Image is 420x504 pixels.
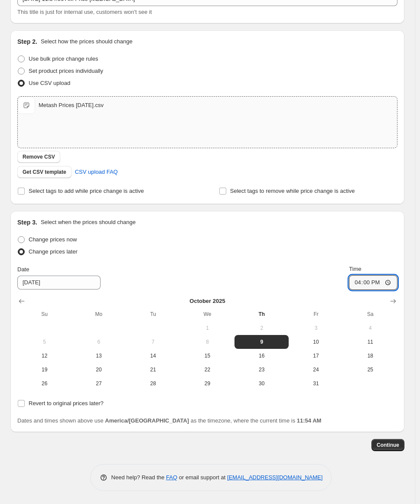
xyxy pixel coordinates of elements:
[17,335,72,349] button: Sunday October 5 2025
[184,338,231,345] span: 8
[184,366,231,373] span: 22
[29,188,144,194] span: Select tags to add while price change is active
[377,442,399,449] span: Continue
[41,37,133,46] p: Select how the prices should change
[72,349,126,363] button: Monday October 13 2025
[17,377,72,390] button: Sunday October 26 2025
[289,349,343,363] button: Friday October 17 2025
[29,248,78,255] span: Change prices later
[227,474,322,481] a: [EMAIL_ADDRESS][DOMAIN_NAME]
[234,335,289,349] button: Today Thursday October 9 2025
[126,349,180,363] button: Tuesday October 14 2025
[297,417,322,424] b: 11:54 AM
[347,338,394,345] span: 11
[184,352,231,359] span: 15
[39,101,104,110] div: Metash Prices [DATE].csv
[126,363,180,377] button: Tuesday October 21 2025
[29,400,104,406] span: Revert to original prices later?
[343,321,397,335] button: Saturday October 4 2025
[17,307,72,321] th: Sunday
[17,37,37,46] h2: Step 2.
[105,417,189,424] b: America/[GEOGRAPHIC_DATA]
[16,295,28,307] button: Show previous month, September 2025
[238,311,285,318] span: Th
[289,363,343,377] button: Friday October 24 2025
[180,377,234,390] button: Wednesday October 29 2025
[130,366,177,373] span: 21
[21,352,68,359] span: 12
[126,307,180,321] th: Tuesday
[371,439,404,451] button: Continue
[234,307,289,321] th: Thursday
[41,218,136,227] p: Select when the prices should change
[292,380,339,387] span: 31
[130,338,177,345] span: 7
[292,366,339,373] span: 24
[29,80,70,86] span: Use CSV upload
[238,366,285,373] span: 23
[23,169,66,176] span: Get CSV template
[347,311,394,318] span: Sa
[75,366,122,373] span: 20
[184,380,231,387] span: 29
[387,295,399,307] button: Show next month, November 2025
[343,335,397,349] button: Saturday October 11 2025
[21,338,68,345] span: 5
[238,325,285,332] span: 2
[347,325,394,332] span: 4
[17,151,60,163] button: Remove CSV
[347,366,394,373] span: 25
[70,165,123,179] a: CSV upload FAQ
[343,307,397,321] th: Saturday
[349,275,397,290] input: 12:00
[180,321,234,335] button: Wednesday October 1 2025
[234,321,289,335] button: Thursday October 2 2025
[72,307,126,321] th: Monday
[17,166,72,178] button: Get CSV template
[230,188,355,194] span: Select tags to remove while price change is active
[72,377,126,390] button: Monday October 27 2025
[21,366,68,373] span: 19
[111,474,166,481] span: Need help? Read the
[184,311,231,318] span: We
[75,168,118,176] span: CSV upload FAQ
[343,349,397,363] button: Saturday October 18 2025
[75,380,122,387] span: 27
[126,377,180,390] button: Tuesday October 28 2025
[180,363,234,377] button: Wednesday October 22 2025
[180,335,234,349] button: Wednesday October 8 2025
[17,266,29,273] span: Date
[180,349,234,363] button: Wednesday October 15 2025
[234,349,289,363] button: Thursday October 16 2025
[238,380,285,387] span: 30
[349,266,361,272] span: Time
[184,325,231,332] span: 1
[238,338,285,345] span: 9
[75,311,122,318] span: Mo
[17,363,72,377] button: Sunday October 19 2025
[177,474,227,481] span: or email support at
[23,153,55,160] span: Remove CSV
[292,352,339,359] span: 17
[29,236,77,243] span: Change prices now
[130,311,177,318] span: Tu
[17,218,37,227] h2: Step 3.
[289,307,343,321] th: Friday
[72,363,126,377] button: Monday October 20 2025
[238,352,285,359] span: 16
[126,335,180,349] button: Tuesday October 7 2025
[289,335,343,349] button: Friday October 10 2025
[29,55,98,62] span: Use bulk price change rules
[17,349,72,363] button: Sunday October 12 2025
[347,352,394,359] span: 18
[292,311,339,318] span: Fr
[234,363,289,377] button: Thursday October 23 2025
[180,307,234,321] th: Wednesday
[29,68,103,74] span: Set product prices individually
[343,363,397,377] button: Saturday October 25 2025
[292,325,339,332] span: 3
[17,276,101,289] input: 10/9/2025
[130,380,177,387] span: 28
[292,338,339,345] span: 10
[21,380,68,387] span: 26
